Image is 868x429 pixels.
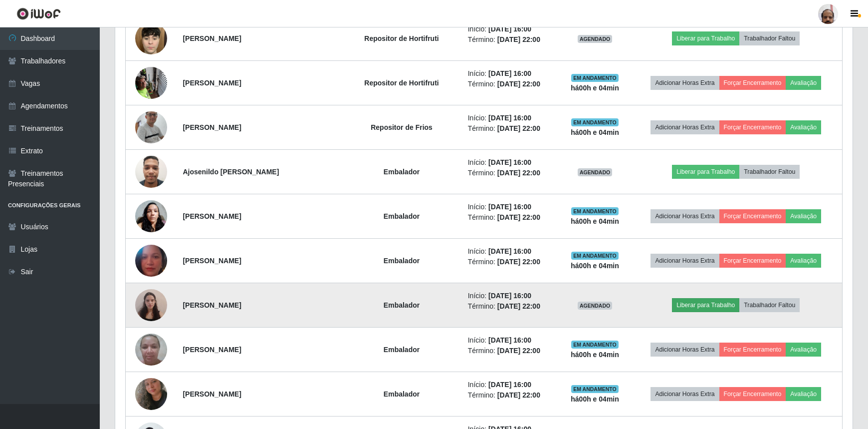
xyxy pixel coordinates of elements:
button: Avaliação [786,76,821,90]
strong: há 00 h e 04 min [571,84,619,92]
button: Forçar Encerramento [719,387,786,401]
span: AGENDADO [578,168,613,176]
li: Término: [468,346,554,356]
li: Início: [468,291,554,301]
li: Início: [468,24,554,34]
li: Início: [468,246,554,257]
img: CoreUI Logo [16,7,61,20]
strong: há 00 h e 04 min [571,262,619,270]
strong: Embalador [384,212,420,220]
strong: Embalador [384,390,420,398]
time: [DATE] 16:00 [488,381,531,389]
strong: há 00 h e 04 min [571,351,619,359]
time: [DATE] 22:00 [497,169,540,177]
button: Forçar Encerramento [719,254,786,268]
li: Início: [468,68,554,79]
time: [DATE] 16:00 [488,114,531,122]
strong: Repositor de Hortifruti [364,34,438,42]
img: 1748279738294.jpeg [135,61,167,104]
button: Forçar Encerramento [719,343,786,357]
li: Término: [468,34,554,45]
li: Término: [468,301,554,312]
li: Término: [468,168,554,178]
time: [DATE] 22:00 [497,347,540,355]
strong: [PERSON_NAME] [183,34,241,42]
button: Trabalhador Faltou [739,31,800,45]
span: AGENDADO [578,302,613,310]
img: 1748795818462.jpeg [135,366,167,423]
button: Avaliação [786,254,821,268]
time: [DATE] 16:00 [488,247,531,255]
li: Início: [468,157,554,168]
strong: Embalador [384,168,420,176]
strong: há 00 h e 04 min [571,395,619,403]
span: EM ANDAMENTO [571,385,619,393]
strong: Ajosenildo [PERSON_NAME] [183,168,279,176]
strong: há 00 h e 04 min [571,217,619,225]
button: Adicionar Horas Extra [651,343,719,357]
li: Término: [468,257,554,267]
strong: Repositor de Hortifruti [364,79,438,87]
time: [DATE] 16:00 [488,203,531,211]
button: Avaliação [786,120,821,134]
button: Liberar para Trabalho [672,165,739,179]
li: Início: [468,380,554,390]
li: Término: [468,123,554,134]
span: EM ANDAMENTO [571,341,619,349]
span: EM ANDAMENTO [571,207,619,215]
span: AGENDADO [578,35,613,43]
button: Avaliação [786,387,821,401]
strong: [PERSON_NAME] [183,212,241,220]
strong: Embalador [384,346,420,354]
time: [DATE] 22:00 [497,35,540,43]
strong: [PERSON_NAME] [183,301,241,309]
button: Forçar Encerramento [719,76,786,90]
button: Adicionar Horas Extra [651,254,719,268]
strong: [PERSON_NAME] [183,123,241,131]
time: [DATE] 16:00 [488,292,531,300]
img: 1731367305353.jpeg [135,328,167,371]
strong: [PERSON_NAME] [183,346,241,354]
strong: Embalador [384,257,420,265]
button: Adicionar Horas Extra [651,120,719,134]
time: [DATE] 22:00 [497,302,540,310]
img: 1751456560497.jpeg [135,14,167,63]
button: Avaliação [786,209,821,223]
img: 1726231498379.jpeg [135,284,167,326]
li: Início: [468,202,554,212]
time: [DATE] 16:00 [488,336,531,344]
button: Adicionar Horas Extra [651,76,719,90]
img: 1689019762958.jpeg [135,91,167,164]
strong: [PERSON_NAME] [183,257,241,265]
button: Adicionar Horas Extra [651,209,719,223]
li: Término: [468,390,554,401]
strong: Repositor de Frios [371,123,433,131]
span: EM ANDAMENTO [571,252,619,260]
strong: há 00 h e 04 min [571,128,619,136]
time: [DATE] 16:00 [488,158,531,166]
strong: [PERSON_NAME] [183,79,241,87]
li: Início: [468,335,554,346]
strong: [PERSON_NAME] [183,390,241,398]
li: Término: [468,79,554,89]
img: 1744290143147.jpeg [135,241,167,281]
button: Forçar Encerramento [719,209,786,223]
img: 1714848493564.jpeg [135,195,167,237]
time: [DATE] 22:00 [497,213,540,221]
button: Trabalhador Faltou [739,165,800,179]
img: 1757524320861.jpeg [135,150,167,193]
time: [DATE] 16:00 [488,69,531,77]
li: Início: [468,113,554,123]
span: EM ANDAMENTO [571,118,619,126]
button: Adicionar Horas Extra [651,387,719,401]
button: Forçar Encerramento [719,120,786,134]
button: Liberar para Trabalho [672,298,739,312]
time: [DATE] 22:00 [497,391,540,399]
button: Trabalhador Faltou [739,298,800,312]
span: EM ANDAMENTO [571,74,619,82]
button: Avaliação [786,343,821,357]
time: [DATE] 22:00 [497,124,540,132]
time: [DATE] 22:00 [497,258,540,266]
li: Término: [468,212,554,223]
time: [DATE] 22:00 [497,80,540,88]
